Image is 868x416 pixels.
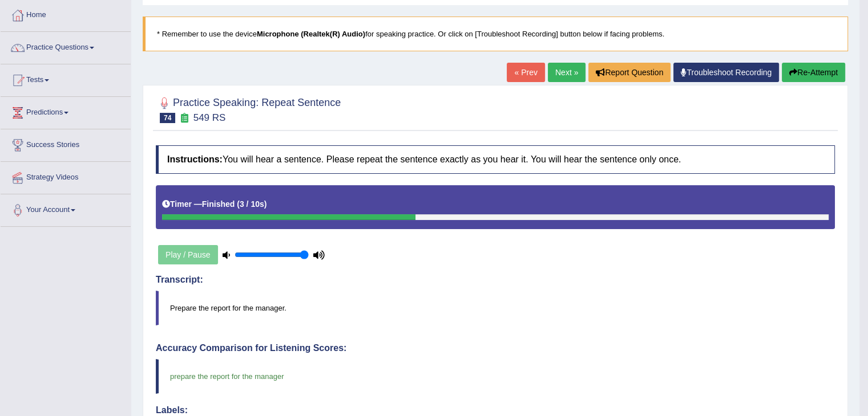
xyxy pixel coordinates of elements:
[507,63,544,82] a: « Prev
[1,32,131,60] a: Practice Questions
[1,162,131,190] a: Strategy Videos
[240,199,264,209] b: 3 / 10s
[264,199,267,209] b: )
[167,154,223,164] b: Instructions:
[178,113,190,124] small: Exam occurring question
[237,199,240,209] b: (
[160,113,175,123] span: 74
[156,145,835,174] h4: You will hear a sentence. Please repeat the sentence exactly as you hear it. You will hear the se...
[170,372,284,381] span: prepare the report for the manager
[156,95,341,123] h2: Practice Speaking: Repeat Sentence
[162,200,267,209] h5: Timer —
[156,405,835,415] h4: Labels:
[1,97,131,125] a: Predictions
[193,112,226,123] small: 549 RS
[1,64,131,93] a: Tests
[202,199,235,209] b: Finished
[156,343,835,353] h4: Accuracy Comparison for Listening Scores:
[156,291,835,325] blockquote: Prepare the report for the manager.
[143,17,848,51] blockquote: * Remember to use the device for speaking practice. Or click on [Troubleshoot Recording] button b...
[782,63,845,82] button: Re-Attempt
[156,275,835,285] h4: Transcript:
[1,129,131,158] a: Success Stories
[548,63,586,82] a: Next »
[1,194,131,223] a: Your Account
[588,63,671,82] button: Report Question
[257,30,365,38] b: Microphone (Realtek(R) Audio)
[673,63,779,82] a: Troubleshoot Recording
